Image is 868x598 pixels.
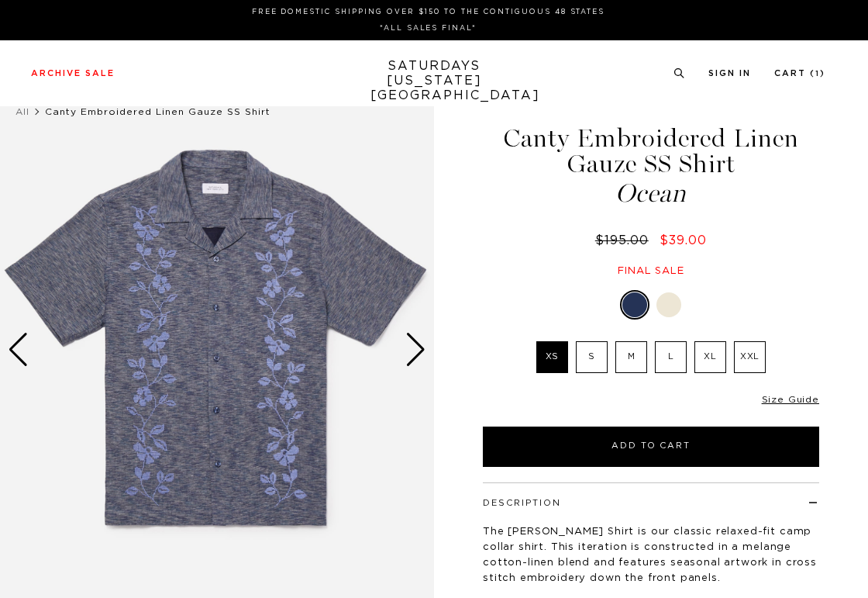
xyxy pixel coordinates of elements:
[483,499,561,507] button: Description
[708,69,751,78] a: Sign In
[694,341,726,373] label: XL
[37,22,819,34] p: *ALL SALES FINAL*
[660,234,707,247] span: $39.00
[480,264,821,278] div: Final sale
[8,333,29,367] div: Previous slide
[483,524,819,586] p: The [PERSON_NAME] Shirt is our classic relaxed-fit camp collar shirt. This iteration is construct...
[576,341,608,373] label: S
[734,341,766,373] label: XXL
[37,6,819,18] p: FREE DOMESTIC SHIPPING OVER $150 TO THE CONTIGUOUS 48 STATES
[762,395,819,404] a: Size Guide
[15,107,29,116] a: All
[536,341,568,373] label: XS
[405,333,426,367] div: Next slide
[483,427,819,467] button: Add to Cart
[480,181,821,206] span: Ocean
[45,107,270,116] span: Canty Embroidered Linen Gauze SS Shirt
[370,59,498,103] a: SATURDAYS[US_STATE][GEOGRAPHIC_DATA]
[774,69,825,78] a: Cart (1)
[655,341,687,373] label: L
[480,126,821,206] h1: Canty Embroidered Linen Gauze SS Shirt
[615,341,647,373] label: M
[595,234,655,247] del: $195.00
[31,69,115,78] a: Archive Sale
[815,71,820,78] small: 1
